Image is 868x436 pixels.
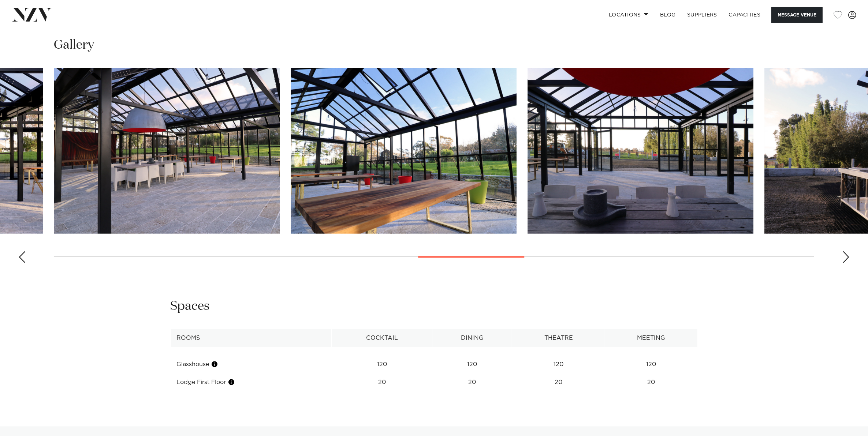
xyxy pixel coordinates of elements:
a: Capacities [723,7,767,23]
td: Lodge First Floor [171,373,332,391]
a: BLOG [654,7,681,23]
td: 120 [605,356,697,373]
img: nzv-logo.png [12,8,52,21]
th: Theatre [512,329,605,347]
swiper-slide: 12 / 23 [54,68,280,234]
td: 20 [512,373,605,391]
td: 120 [432,356,512,373]
td: 20 [605,373,697,391]
swiper-slide: 13 / 23 [291,68,517,234]
th: Cocktail [332,329,432,347]
a: Locations [603,7,654,23]
swiper-slide: 14 / 23 [528,68,753,234]
td: Glasshouse [171,356,332,373]
a: SUPPLIERS [681,7,723,23]
th: Meeting [605,329,697,347]
td: 120 [332,356,432,373]
th: Rooms [171,329,332,347]
h2: Gallery [54,37,94,53]
td: 20 [432,373,512,391]
h2: Spaces [171,298,210,315]
td: 20 [332,373,432,391]
td: 120 [512,356,605,373]
th: Dining [432,329,512,347]
button: Message Venue [771,7,823,23]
